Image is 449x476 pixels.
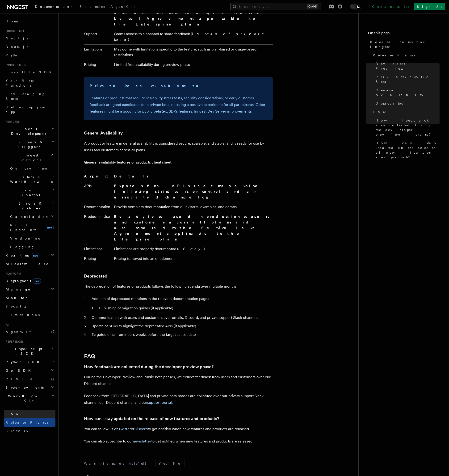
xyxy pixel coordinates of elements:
td: Provide complete documentation from quickstarts, examples, and demos [112,202,273,212]
a: Security [4,302,55,311]
p: Was this page helpful? [84,461,150,466]
a: Limitations [4,311,55,319]
a: FAQ [371,108,440,116]
button: Search...Ctrl+K [230,3,321,10]
a: Examples [77,1,108,13]
td: Pricing [84,254,112,263]
a: Documentation [32,1,77,13]
a: Python [4,51,55,59]
span: Deprecated [376,101,404,106]
span: Deployment [4,278,41,283]
span: REST API [6,377,46,381]
span: new [33,278,41,284]
a: How feedback are collected during the developer preview phase? [374,116,440,139]
li: Publishing of migration guides (if applicable) [98,305,273,312]
td: May come with limitations specific to the feature, such as plan-based or usage-based restrictions [112,44,273,60]
button: Deploymentnew [4,277,55,285]
a: Versioning [8,234,55,243]
span: Node.js [6,45,28,49]
a: Next.js [4,34,55,42]
span: Inngest Functions [4,153,51,162]
span: AI [4,323,9,327]
button: Events & Triggers [4,138,55,151]
a: Setting up your app [4,103,55,116]
a: AgentKit [4,328,55,336]
span: Manage [4,287,30,292]
a: How feedback are collected during the developer preview phase? [84,363,214,370]
strong: Not recommended for production use and are not covered by the Service Level Agreement applicable ... [114,5,266,26]
em: in case of private beta [114,32,266,42]
a: General Availability [84,130,123,136]
strong: Ready to be used in production by users and customers across all plans and are covered by the Ser... [114,214,270,241]
a: Release Phases [371,51,440,59]
span: REST Endpoints [10,223,36,232]
span: Features [4,120,20,124]
button: System events [4,383,55,392]
span: Platform [4,272,21,276]
span: Release Phases [6,421,48,424]
p: You can follow us on or to get notified when new features and products are released. [84,426,273,432]
span: Glossary [6,429,28,433]
td: Limitations are properly documented ( ) [112,244,273,254]
span: new [46,225,54,230]
a: Release Phases [4,418,55,427]
td: Pricing is moved into an entitlement [112,254,273,263]
a: FAQ [4,410,55,418]
span: Quick start [4,29,24,33]
span: Your first Functions [6,79,34,87]
a: General Availability [374,86,440,99]
span: Errors & Retries [8,201,51,211]
span: FAQ [6,412,21,416]
button: Inngest Functions [4,151,55,164]
span: Examples [80,5,105,8]
span: new [32,253,39,258]
a: REST API [4,375,55,383]
span: Security [6,304,27,308]
button: Workflow Kit [4,392,55,405]
span: Install the SDK [6,70,55,74]
th: Details [112,173,273,181]
a: Leveraging Steps [4,90,55,103]
a: How can I stay updated on the release of new features and products? [84,415,219,422]
a: Your first Functions [4,76,55,90]
span: Flow Control [8,188,51,197]
a: Logging [8,243,55,251]
a: Discord [134,427,148,431]
button: Cancellation [8,212,55,221]
span: Inngest tour [4,63,26,67]
span: TypeScript SDK [4,346,51,356]
strong: Exposes final APIs that may evolve following strict version control and an associated changelog [114,184,264,199]
span: Release Phases for Inngest [370,40,440,49]
span: Local Development [4,126,51,136]
span: Limitations [6,313,40,317]
span: How feedback are collected during the developer preview phase? [376,118,440,137]
p: You can also subscribe to our to get notified when new features and products are released. [84,438,273,445]
button: Realtimenew [4,251,55,260]
button: Yes [156,460,170,467]
a: Node.js [4,42,55,51]
a: newsletter [133,439,151,443]
button: No [170,460,184,467]
span: Go SDK [4,368,34,373]
button: Middleware [4,260,55,268]
a: support portal [147,400,172,405]
a: Overview [8,164,55,173]
p: General availability features or products cheat sheet: [84,159,273,166]
span: Python SDK [4,360,42,364]
a: AgentKit [108,1,138,13]
a: Contact sales [369,3,412,10]
a: Deprecated [374,99,440,108]
p: During the Developer Preview and Public beta phases, we collect feedback from users and customers... [84,374,273,387]
button: Steps & Workflows [8,173,55,186]
button: Toggle dark mode [350,4,361,9]
td: Limited free availability during preview phase [112,60,273,69]
a: Deprecated [84,273,107,279]
span: Logging [10,245,35,249]
td: Production Use [84,212,112,244]
a: Home [4,17,55,25]
span: Setting up your app [6,105,46,114]
td: Limitations [84,244,112,254]
span: Private/Public Beta [376,75,440,84]
span: Next.js [6,36,28,40]
span: Developer Preview [376,61,440,71]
